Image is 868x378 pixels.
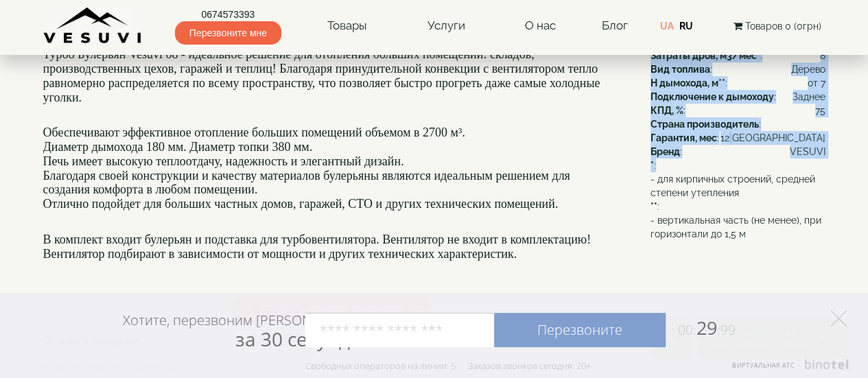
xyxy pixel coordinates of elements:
[729,131,825,145] span: [GEOGRAPHIC_DATA]
[679,21,693,32] a: RU
[43,197,559,211] font: Отлично подойдет для больших частных домов, гаражей, СТО и других технических помещений.
[650,119,759,130] b: Страна производитель
[43,154,404,168] font: Печь имеет высокую теплоотдачу, надежность и элегантный дизайн.
[744,21,821,32] span: Товаров 0 (0грн)
[790,145,825,158] span: VESUVI
[43,47,600,104] font: Турбо Булерьян Vesuvi 08 - идеальное решение для отопления больших помещений: складов, производст...
[123,311,358,350] div: Хотите, перезвоним [PERSON_NAME]
[43,247,517,261] font: Вентилятор подбирают в зависимости от мощности и других технических характеристик.
[650,213,825,241] span: - вертикальная часть (не менее), при горизонтали до 1,5 м
[791,62,825,76] span: Дерево
[678,321,696,339] span: 00:
[235,326,358,352] span: за 30 секунд?
[650,172,825,200] span: - для кирпичных строений, средней степени утепления
[650,76,825,90] div: :
[720,131,729,145] span: 12
[650,64,710,75] b: Вид топлива
[602,19,628,32] a: Блог
[650,117,825,131] div: :
[650,49,825,62] div: :
[650,90,825,104] div: :
[815,104,825,117] span: 75
[650,158,825,172] div: :
[650,62,825,76] div: :
[650,105,683,116] b: КПД, %
[175,8,281,21] a: 0674573393
[717,321,736,339] span: :99
[314,10,381,42] a: Товары
[650,104,825,117] div: :
[660,21,674,32] a: UA
[43,169,570,197] font: Благодаря своей конструкции и качеству материалов булерьяны являются идеальным решением для созда...
[650,145,825,158] div: :
[808,76,825,90] span: от 7
[494,313,666,347] a: Перезвоните
[43,233,591,246] font: В комплект входит булерьян и подставка для турбовентилятора. Вентилятор не входит в комплектацию!
[43,140,313,154] font: Диаметр дымохода 180 мм. Диаметр топки 380 мм.
[650,91,774,102] b: Подключение к дымоходу
[305,360,591,371] div: Свободных операторов на линии: 5 Заказов звонков сегодня: 20+
[43,7,143,45] img: content
[43,126,465,139] font: Обеспечивают эффективное отопление больших помещений объемом в 2700 м³.
[413,10,478,42] a: Услуги
[650,172,825,213] div: :
[511,10,570,42] a: О нас
[650,50,760,61] b: Затраты дров, м3/мес*
[729,19,825,34] button: Товаров 0 (0грн)
[650,132,717,143] b: Гарантия, мес
[650,131,825,145] div: :
[724,359,851,378] a: Виртуальная АТС
[175,21,281,45] span: Перезвоните мне
[793,90,825,104] span: Заднее
[820,49,825,62] span: 8
[650,78,725,88] b: H дымохода, м**
[666,315,736,340] span: 29
[650,146,680,157] b: Бренд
